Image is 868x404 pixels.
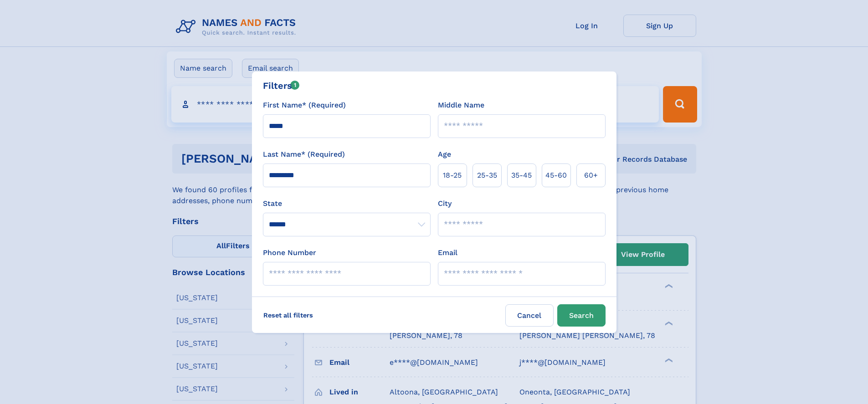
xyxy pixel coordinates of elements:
span: 60+ [584,170,598,181]
label: Age [438,149,451,160]
div: Filters [263,79,300,92]
span: 18‑25 [443,170,462,181]
label: State [263,198,431,209]
label: Middle Name [438,100,484,111]
label: Last Name* (Required) [263,149,345,160]
span: 45‑60 [545,170,567,181]
label: First Name* (Required) [263,100,346,111]
label: Reset all filters [257,304,319,326]
label: Phone Number [263,247,316,258]
span: 35‑45 [511,170,532,181]
label: City [438,198,452,209]
label: Cancel [505,304,554,327]
label: Email [438,247,457,258]
span: 25‑35 [477,170,497,181]
button: Search [557,304,606,327]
